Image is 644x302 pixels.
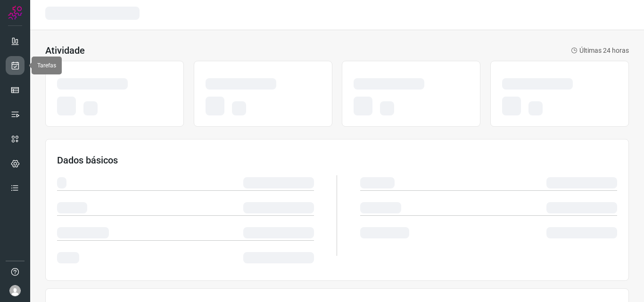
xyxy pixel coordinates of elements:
img: avatar-user-boy.jpg [9,285,21,296]
h3: Dados básicos [57,155,617,166]
span: Tarefas [37,62,56,69]
h3: Atividade [45,45,85,56]
p: Últimas 24 horas [571,46,629,56]
img: Logo [8,6,22,20]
